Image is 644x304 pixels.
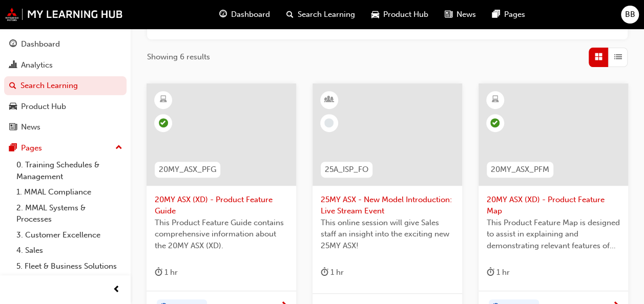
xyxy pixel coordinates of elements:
[5,8,123,21] img: mmal
[9,102,17,112] span: car-icon
[614,51,622,63] span: List
[492,8,500,21] span: pages-icon
[321,194,454,217] span: 25MY ASX - New Model Introduction: Live Stream Event
[9,61,17,70] span: chart-icon
[456,9,476,20] span: News
[4,139,127,158] button: Pages
[159,164,216,176] span: 20MY_ASX_PFG
[321,266,344,279] div: 1 hr
[9,40,17,49] span: guage-icon
[286,8,294,21] span: search-icon
[9,144,17,153] span: pages-icon
[595,51,603,63] span: Grid
[4,33,127,139] button: DashboardAnalyticsSearch LearningProduct HubNews
[12,258,127,274] a: 5. Fleet & Business Solutions
[278,4,363,25] a: search-iconSearch Learning
[4,76,127,95] a: Search Learning
[231,9,270,20] span: Dashboard
[491,164,549,176] span: 20MY_ASX_PFM
[383,9,428,20] span: Product Hub
[487,266,494,279] span: duration-icon
[298,9,355,20] span: Search Learning
[487,194,620,217] span: 20MY ASX (XD) - Product Feature Map
[155,266,162,279] span: duration-icon
[321,266,328,279] span: duration-icon
[12,227,127,243] a: 3. Customer Excellence
[219,8,227,21] span: guage-icon
[115,141,122,155] span: up-icon
[155,217,288,252] span: This Product Feature Guide contains comprehensive information about the 20MY ASX (XD).
[9,81,16,91] span: search-icon
[12,243,127,258] a: 4. Sales
[160,93,167,106] span: learningResourceType_ELEARNING-icon
[21,142,42,154] div: Pages
[325,93,333,106] span: learningResourceType_INSTRUCTOR_LED-icon
[487,217,620,252] span: This Product Feature Map is designed to assist in explaining and demonstrating relevant features ...
[504,9,525,20] span: Pages
[321,217,454,252] span: This online session will give Sales staff an insight into the exciting new 25MY ASX!
[4,97,127,116] a: Product Hub
[211,4,278,25] a: guage-iconDashboard
[625,9,635,20] span: BB
[12,274,127,290] a: 6. Parts & Accessories
[621,6,639,24] button: BB
[487,266,510,279] div: 1 hr
[155,266,178,279] div: 1 hr
[159,118,168,127] span: learningRecordVerb_COMPLETE-icon
[4,35,127,54] a: Dashboard
[4,118,127,137] a: News
[324,118,334,127] span: learningRecordVerb_NONE-icon
[490,118,500,127] span: learningRecordVerb_COMPLETE-icon
[491,93,498,106] span: learningResourceType_ELEARNING-icon
[147,51,210,63] span: Showing 6 results
[12,200,127,227] a: 2. MMAL Systems & Processes
[325,164,368,176] span: 25A_ISP_FO
[9,123,17,132] span: news-icon
[113,284,120,296] span: prev-icon
[4,56,127,75] a: Analytics
[21,59,53,71] div: Analytics
[12,157,127,184] a: 0. Training Schedules & Management
[484,4,533,25] a: pages-iconPages
[21,38,60,50] div: Dashboard
[21,121,40,133] div: News
[371,8,379,21] span: car-icon
[155,194,288,217] span: 20MY ASX (XD) - Product Feature Guide
[445,8,452,21] span: news-icon
[21,101,66,113] div: Product Hub
[437,4,484,25] a: news-iconNews
[12,184,127,200] a: 1. MMAL Compliance
[363,4,437,25] a: car-iconProduct Hub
